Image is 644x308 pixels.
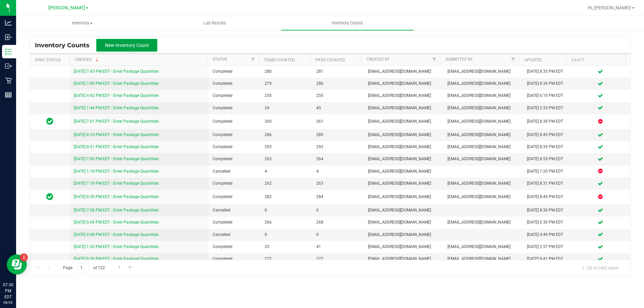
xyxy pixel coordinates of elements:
[316,93,360,99] span: 255
[105,43,149,48] span: New Inventory Count
[265,256,308,262] span: 272
[368,118,439,125] span: [EMAIL_ADDRESS][DOMAIN_NAME]
[316,132,360,138] span: 289
[447,180,519,187] span: [EMAIL_ADDRESS][DOMAIN_NAME]
[213,180,256,187] span: Completed
[96,39,157,52] button: New Inventory Count
[213,105,256,111] span: Completed
[527,156,567,162] div: [DATE] 8:53 PM EDT
[265,132,308,138] span: 286
[447,118,519,125] span: [EMAIL_ADDRESS][DOMAIN_NAME]
[213,207,256,213] span: Cancelled
[213,156,256,162] span: Completed
[316,256,360,262] span: 272
[3,282,13,300] p: 07:30 PM EDT
[447,93,519,99] span: [EMAIL_ADDRESS][DOMAIN_NAME]
[5,19,12,26] inline-svg: Analytics
[5,48,12,55] inline-svg: Inventory
[527,219,567,226] div: [DATE] 6:30 PM EDT
[5,77,12,84] inline-svg: Retail
[149,16,281,30] a: Lab Results
[429,54,440,65] a: Filter
[74,256,159,261] a: [DATE] 8:30 PM EDT - Enter Package Quantities
[368,156,439,162] span: [EMAIL_ADDRESS][DOMAIN_NAME]
[368,256,439,262] span: [EMAIL_ADDRESS][DOMAIN_NAME]
[527,132,567,138] div: [DATE] 8:45 PM EDT
[447,132,519,138] span: [EMAIL_ADDRESS][DOMAIN_NAME]
[74,244,159,249] a: [DATE] 1:26 PM EDT - Enter Package Quantities
[316,180,360,187] span: 263
[316,68,360,75] span: 281
[316,168,360,175] span: 4
[447,244,519,250] span: [EMAIL_ADDRESS][DOMAIN_NAME]
[213,244,256,250] span: Completed
[265,194,308,200] span: 282
[447,144,519,150] span: [EMAIL_ADDRESS][DOMAIN_NAME]
[527,144,567,150] div: [DATE] 8:39 PM EDT
[75,57,100,62] a: Created
[527,207,567,213] div: [DATE] 8:30 PM EDT
[265,244,308,250] span: 23
[213,80,256,87] span: Completed
[265,168,308,175] span: 4
[46,117,53,126] span: In Sync
[527,244,567,250] div: [DATE] 2:57 PM EDT
[213,232,256,238] span: Cancelled
[48,5,85,11] span: [PERSON_NAME]
[527,194,567,200] div: [DATE] 8:49 PM EDT
[368,68,439,75] span: [EMAIL_ADDRESS][DOMAIN_NAME]
[74,169,159,174] a: [DATE] 1:18 PM EDT - Enter Package Quantities
[368,232,439,238] span: [EMAIL_ADDRESS][DOMAIN_NAME]
[527,105,567,111] div: [DATE] 2:33 PM EDT
[265,80,308,87] span: 279
[74,132,159,137] a: [DATE] 8:33 PM EDT - Enter Package Quantities
[316,244,360,250] span: 41
[264,58,295,62] a: Items Counted
[5,91,12,98] inline-svg: Reports
[447,105,519,111] span: [EMAIL_ADDRESS][DOMAIN_NAME]
[447,156,519,162] span: [EMAIL_ADDRESS][DOMAIN_NAME]
[323,20,372,26] span: Inventory Counts
[248,54,259,65] a: Filter
[213,118,256,125] span: Completed
[3,300,13,305] p: 08/20
[527,180,567,187] div: [DATE] 8:31 PM EDT
[5,63,12,69] inline-svg: Outbound
[265,207,308,213] span: 0
[74,232,159,237] a: [DATE] 4:48 PM EDT - Enter Package Quantities
[213,132,256,138] span: Completed
[20,253,28,261] iframe: Resource center unread badge
[46,192,53,201] span: In Sync
[265,180,308,187] span: 262
[316,118,360,125] span: 261
[265,68,308,75] span: 280
[213,194,256,200] span: Completed
[213,168,256,175] span: Cancelled
[74,106,159,110] a: [DATE] 1:44 PM EDT - Enter Package Quantities
[527,118,567,125] div: [DATE] 8:38 PM EDT
[316,80,360,87] span: 280
[527,256,567,262] div: [DATE] 8:41 PM EDT
[74,93,159,98] a: [DATE] 4:42 PM EDT - Enter Package Quantities
[368,194,439,200] span: [EMAIL_ADDRESS][DOMAIN_NAME]
[368,132,439,138] span: [EMAIL_ADDRESS][DOMAIN_NAME]
[527,93,567,99] div: [DATE] 6:10 PM EDT
[316,156,360,162] span: 264
[74,144,159,149] a: [DATE] 8:31 PM EDT - Enter Package Quantities
[213,256,256,262] span: Completed
[368,244,439,250] span: [EMAIL_ADDRESS][DOMAIN_NAME]
[74,208,159,212] a: [DATE] 7:08 PM EDT - Enter Package Quantities
[265,219,308,226] span: 266
[316,194,360,200] span: 284
[213,68,256,75] span: Completed
[316,144,360,150] span: 293
[213,57,227,62] a: Status
[265,156,308,162] span: 263
[265,93,308,99] span: 255
[74,157,159,161] a: [DATE] 7:00 PM EDT - Enter Package Quantities
[447,256,519,262] span: [EMAIL_ADDRESS][DOMAIN_NAME]
[74,69,159,74] a: [DATE] 7:43 PM EDT - Enter Package Quantities
[316,232,360,238] span: 0
[588,5,631,10] span: Hi, [PERSON_NAME]!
